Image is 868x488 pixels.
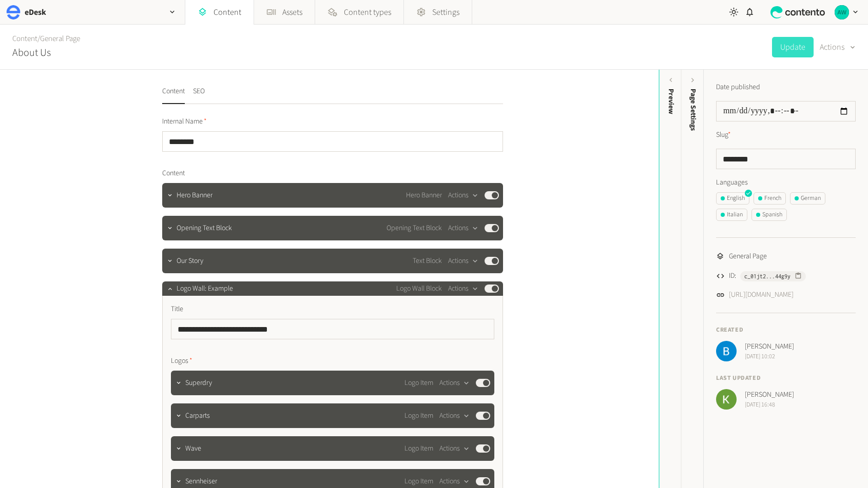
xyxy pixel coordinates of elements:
button: Actions [448,282,478,295]
button: Actions [439,475,470,487]
button: Content [162,86,185,104]
a: Content [12,33,37,44]
button: c_01jt2...44g9y [740,271,806,281]
h2: eDesk [25,6,46,18]
span: ID: [729,271,736,281]
button: Spanish [751,209,787,221]
button: French [754,192,786,205]
button: German [790,192,825,205]
a: General Page [40,33,80,44]
span: Hero Banner [406,190,442,201]
span: Content types [344,6,391,18]
span: Sennheiser [185,476,217,487]
img: Alan Wall [835,5,849,19]
a: [URL][DOMAIN_NAME] [729,290,794,300]
button: Actions [439,377,470,389]
h4: Last updated [716,374,856,383]
button: Actions [448,255,478,267]
span: Text Block [413,256,442,267]
span: [PERSON_NAME] [745,390,794,400]
label: Languages [716,177,856,188]
span: Logo Item [404,476,433,487]
button: Actions [448,189,478,201]
h4: Created [716,326,856,335]
span: [DATE] 10:02 [745,352,794,361]
div: English [721,194,745,203]
label: Date published [716,82,760,93]
span: Content [162,168,185,179]
img: eDesk [6,5,21,19]
span: Opening Text Block [387,223,442,234]
img: Keelin Terry [716,389,737,410]
button: Actions [439,410,470,422]
div: German [795,194,821,203]
span: Logo Item [404,378,433,389]
span: Internal Name [162,116,207,127]
button: English [716,192,749,205]
button: Actions [820,37,856,57]
button: Update [772,37,814,57]
span: [DATE] 16:48 [745,400,794,410]
span: Our Story [177,256,203,267]
span: Logos [171,356,192,367]
label: Slug [716,130,731,140]
span: Title [171,304,183,315]
span: Page Settings [688,89,699,131]
div: Spanish [756,210,782,219]
span: Carparts [185,411,210,421]
span: Opening Text Block [177,223,232,234]
button: SEO [193,86,205,104]
div: French [758,194,781,203]
span: Logo Wall: Example [177,283,233,294]
span: [PERSON_NAME] [745,341,794,352]
div: Italian [721,210,743,219]
span: c_01jt2...44g9y [744,272,790,281]
span: Settings [432,6,459,18]
button: Actions [448,222,478,234]
span: General Page [729,251,767,262]
span: / [37,33,40,44]
span: Logo Wall Block [396,283,442,294]
h2: About Us [12,45,51,60]
span: Superdry [185,378,212,389]
div: Preview [665,89,676,114]
button: Actions [439,442,470,455]
span: Hero Banner [177,190,213,201]
span: Logo Item [404,443,433,454]
span: Logo Item [404,411,433,421]
span: Wave [185,443,201,454]
img: Breandán Ó Conghaile [716,341,737,361]
button: Italian [716,209,747,221]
